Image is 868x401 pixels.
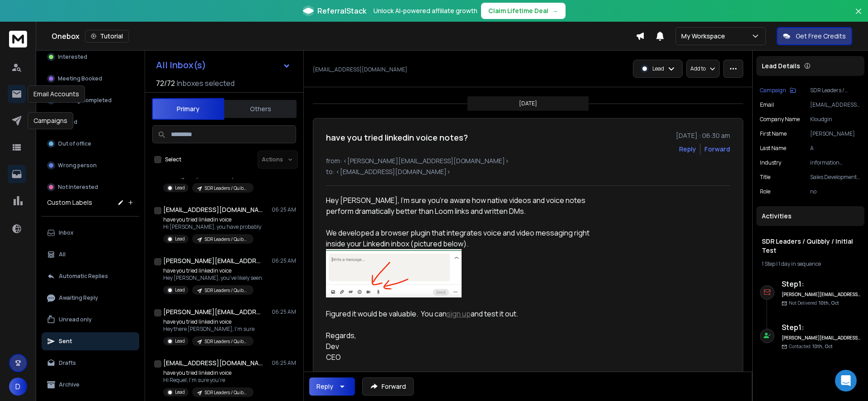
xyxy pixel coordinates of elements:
[165,156,181,163] label: Select
[42,178,139,196] button: Not Interested
[810,116,861,123] p: Kloudgin
[789,343,833,350] p: Contacted
[59,294,98,302] p: Awaiting Reply
[760,87,796,94] button: Campaign
[552,6,558,15] span: →
[42,91,139,109] button: Meeting Completed
[272,359,296,367] p: 06:25 AM
[42,113,139,131] button: Closed
[42,48,139,66] button: Interested
[152,98,224,120] button: Primary
[679,145,696,154] button: Reply
[326,167,730,176] p: to: <[EMAIL_ADDRESS][DOMAIN_NAME]>
[224,99,297,119] button: Others
[690,65,706,72] p: Add to
[762,260,775,268] span: 1 Step
[59,229,74,236] p: Inbox
[163,205,263,214] h1: [EMAIL_ADDRESS][DOMAIN_NAME]
[835,370,857,392] div: Open Intercom Messenger
[681,32,729,41] p: My Workspace
[59,338,72,345] p: Sent
[42,267,139,285] button: Automatic Replies
[42,376,139,394] button: Archive
[59,251,66,258] p: All
[326,195,590,217] div: Hey [PERSON_NAME], I'm sure you're aware how native videos and voice notes perform dramatically b...
[760,116,800,123] p: Company Name
[59,359,76,367] p: Drafts
[58,53,87,61] p: Interested
[481,3,566,19] button: Claim Lifetime Deal→
[519,100,537,107] p: [DATE]
[810,130,861,137] p: [PERSON_NAME]
[42,156,139,175] button: Wrong person
[163,256,263,265] h1: [PERSON_NAME][EMAIL_ADDRESS][PERSON_NAME][DOMAIN_NAME]
[42,332,139,350] button: Sent
[163,326,255,333] p: Hey there [PERSON_NAME], I'm sure
[652,65,664,72] p: Lead
[163,307,263,316] h1: [PERSON_NAME][EMAIL_ADDRESS][PERSON_NAME][DOMAIN_NAME]
[760,174,770,181] p: title
[704,145,730,154] div: Forward
[313,66,407,73] p: [EMAIL_ADDRESS][DOMAIN_NAME]
[42,135,139,153] button: Out of office
[309,377,355,396] button: Reply
[175,338,185,344] p: Lead
[810,188,861,195] p: no
[163,318,255,326] p: have you tried linkedin voice
[156,78,175,89] span: 72 / 72
[272,308,296,316] p: 06:25 AM
[326,156,730,165] p: from: <[PERSON_NAME][EMAIL_ADDRESS][DOMAIN_NAME]>
[163,369,254,377] p: have you tried linkedin voice
[59,273,108,280] p: Automatic Replies
[762,260,859,268] div: |
[58,184,98,191] p: Not Interested
[163,216,261,223] p: have you tried linkedin voice
[760,159,781,166] p: industry
[676,131,730,140] p: [DATE] : 06:30 am
[760,188,770,195] p: role
[447,309,471,319] a: sign up
[326,227,590,249] div: We developed a browser plugin that integrates voice and video messaging right inside your Linkedi...
[59,316,92,323] p: Unread only
[810,174,861,181] p: Sales Development Representative
[819,300,839,306] span: 10th, Oct
[326,308,590,319] div: Figured it would be valuable. You can and test it out.
[778,260,821,268] span: 1 day in sequence
[59,381,80,388] p: Archive
[810,159,861,166] p: information technology & services
[42,354,139,372] button: Drafts
[156,61,206,70] h1: All Inbox(s)
[175,389,185,396] p: Lead
[42,245,139,264] button: All
[163,274,262,282] p: Hey [PERSON_NAME], you've likely seen
[326,330,590,341] div: Regards,
[853,5,864,27] button: Close banner
[163,223,261,231] p: Hi [PERSON_NAME], you have probably
[782,291,861,298] h6: [PERSON_NAME][EMAIL_ADDRESS][DOMAIN_NAME]
[28,112,73,129] div: Campaigns
[58,75,102,82] p: Meeting Booked
[760,130,787,137] p: First Name
[42,70,139,88] button: Meeting Booked
[175,287,185,293] p: Lead
[163,267,262,274] p: have you tried linkedin voice
[205,236,248,243] p: SDR Leaders / Quibbly / Initial Test
[756,206,864,226] div: Activities
[42,289,139,307] button: Awaiting Reply
[177,78,235,89] h3: Inboxes selected
[175,184,185,191] p: Lead
[810,145,861,152] p: A
[175,236,185,242] p: Lead
[9,377,27,396] button: D
[28,85,85,103] div: Email Accounts
[782,322,861,333] h6: Step 1 :
[326,352,590,363] div: CEO
[205,287,248,294] p: SDR Leaders / Quibbly / Initial Test
[149,56,298,74] button: All Inbox(s)
[373,6,477,15] p: Unlock AI-powered affiliate growth
[205,185,248,192] p: SDR Leaders / Quibbly / Initial Test
[777,27,852,45] button: Get Free Credits
[782,335,861,341] h6: [PERSON_NAME][EMAIL_ADDRESS][DOMAIN_NAME]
